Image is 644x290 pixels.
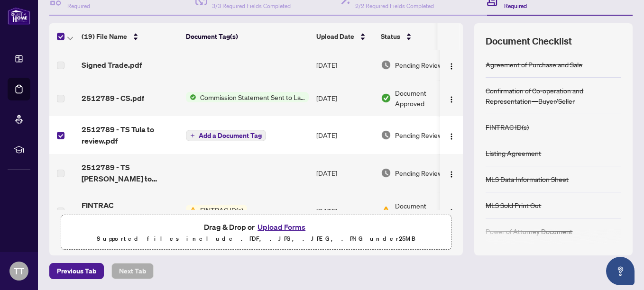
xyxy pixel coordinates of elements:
button: Logo [444,165,459,181]
span: Pending Review [395,168,442,178]
span: (19) File Name [82,31,127,42]
span: Status [381,31,400,42]
div: FINTRAC ID(s) [486,122,529,132]
span: Upload Date [316,31,354,42]
button: Status IconCommission Statement Sent to Lawyer [186,92,309,102]
span: TT [14,264,24,278]
span: Document Needs Work [395,200,444,221]
img: Status Icon [186,205,196,215]
th: Upload Date [313,23,377,50]
span: Add a Document Tag [199,132,262,139]
div: MLS Sold Print Out [486,200,541,210]
div: Confirmation of Co-operation and Representation—Buyer/Seller [486,85,621,106]
span: 2512789 - TS Tula to review.pdf [82,124,178,146]
img: Status Icon [186,92,196,102]
img: Logo [448,63,455,70]
span: Required [67,2,90,9]
div: Listing Agreement [486,148,541,158]
span: plus [190,133,195,138]
span: Drag & Drop or [204,221,308,233]
button: Add a Document Tag [186,130,266,141]
th: Status [377,23,458,50]
td: [DATE] [313,80,377,116]
span: 2512789 - TS [PERSON_NAME] to review.pdf [82,162,178,184]
span: Commission Statement Sent to Lawyer [196,92,309,102]
span: Drag & Drop orUpload FormsSupported files include .PDF, .JPG, .JPEG, .PNG under25MB [61,215,451,250]
span: Required [504,2,527,9]
span: 2/2 Required Fields Completed [355,2,434,9]
span: Document Checklist [486,35,572,48]
button: Previous Tab [49,263,104,279]
img: Document Status [381,130,391,140]
span: Pending Review [395,130,442,140]
td: [DATE] [313,154,377,192]
button: Next Tab [111,263,154,279]
div: MLS Data Information Sheet [486,174,569,184]
img: Logo [448,208,455,216]
th: Document Tag(s) [182,23,313,50]
button: Upload Forms [255,221,308,233]
button: Logo [444,203,459,218]
img: Document Status [381,206,391,216]
img: Document Status [381,60,391,70]
span: FINTRAC ID(s) [196,205,247,215]
button: Logo [444,57,459,72]
span: Previous Tab [57,263,96,279]
button: Status IconFINTRAC ID(s) [186,205,247,215]
img: logo [8,7,30,25]
td: [DATE] [313,50,377,80]
span: FINTRAC [PERSON_NAME].pdf [82,199,178,222]
td: [DATE] [313,192,377,230]
div: Agreement of Purchase and Sale [486,59,582,70]
span: Signed Trade.pdf [82,59,142,71]
td: [DATE] [313,116,377,154]
img: Logo [448,171,455,178]
img: Document Status [381,168,391,178]
span: Pending Review [395,60,442,70]
span: Document Approved [395,88,454,109]
button: Open asap [606,257,635,285]
button: Logo [444,91,459,106]
p: Supported files include .PDF, .JPG, .JPEG, .PNG under 25 MB [67,233,445,245]
span: 2512789 - CS.pdf [82,92,144,104]
span: 3/3 Required Fields Completed [212,2,291,9]
img: Document Status [381,93,391,103]
img: Logo [448,133,455,140]
th: (19) File Name [78,23,182,50]
div: Power of Attorney Document [486,226,572,236]
button: Logo [444,127,459,143]
img: Logo [448,96,455,103]
button: Add a Document Tag [186,129,266,142]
